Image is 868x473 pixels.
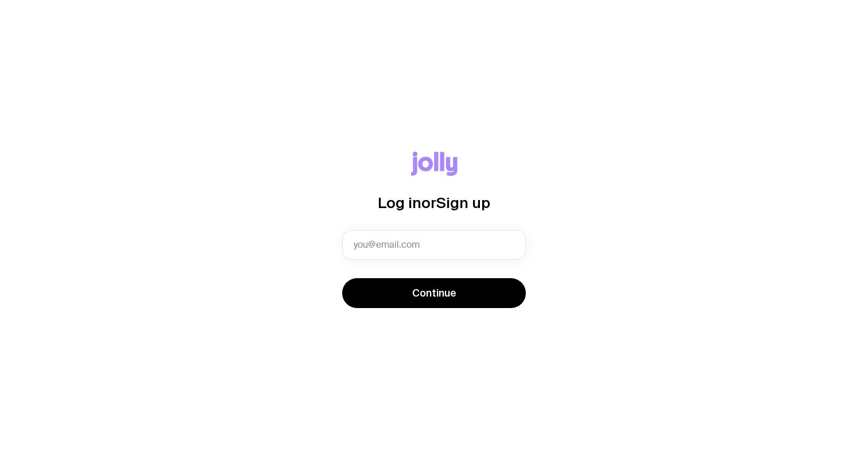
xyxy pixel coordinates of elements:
[342,230,526,260] input: you@email.com
[421,194,436,211] span: or
[412,286,456,300] span: Continue
[436,194,490,211] span: Sign up
[342,278,526,308] button: Continue
[378,194,421,211] span: Log in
